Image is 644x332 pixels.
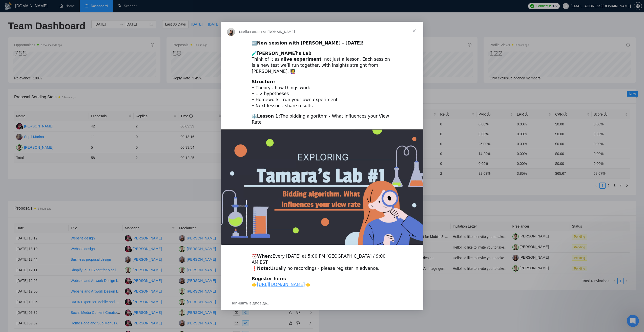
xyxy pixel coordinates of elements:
[257,282,305,287] a: [URL][DOMAIN_NAME]
[252,79,275,84] b: Structure
[252,79,392,109] div: • Theory - how things work • 1-2 hypotheses • Homework - run your own experiment • Next lesson - ...
[239,30,249,34] span: Mariia
[227,28,235,36] img: Profile image for Mariia
[283,57,321,62] b: live experiment
[252,253,392,271] div: ⏰ Every [DATE] at 5:00 PM [GEOGRAPHIC_DATA] / 9:00 AM EST ❗ Usually no recordings - please regist...
[252,40,392,46] div: 🆕
[257,266,270,271] b: Note:
[257,254,273,259] b: When:
[405,22,423,40] span: Закрити
[257,114,280,119] b: Lesson 1:
[252,51,392,75] div: 🧪 Think of it as a , not just a lesson. Each session is a new test we’ll run together, with insig...
[257,51,311,56] b: [PERSON_NAME]’s Lab
[257,40,364,46] b: New session with [PERSON_NAME] - [DATE]!
[231,300,271,306] span: Напишіть відповідь…
[252,276,286,281] b: Register here:
[252,276,392,288] div: 👉 👈
[221,296,423,310] div: Відкрити бесіду й відповісти
[252,113,392,125] div: ⚖️ The bidding algorithm - What influences your View Rate
[249,30,295,34] span: з додатка [DOMAIN_NAME]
